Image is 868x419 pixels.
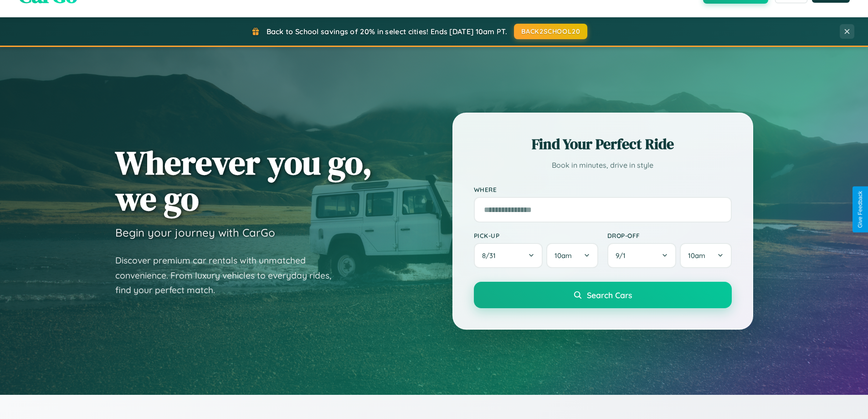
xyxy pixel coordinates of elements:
p: Discover premium car rentals with unmatched convenience. From luxury vehicles to everyday rides, ... [115,253,343,298]
h2: Find Your Perfect Ride [474,134,732,154]
div: Give Feedback [857,191,863,228]
span: 8 / 31 [482,251,500,260]
span: 10am [688,251,705,260]
button: 10am [546,243,598,268]
h1: Wherever you go, we go [115,145,372,217]
span: Search Cars [587,290,632,300]
label: Pick-up [474,232,598,239]
span: Back to School savings of 20% in select cities! Ends [DATE] 10am PT. [267,27,507,36]
p: Book in minutes, drive in style [474,159,732,172]
span: 10am [555,251,572,260]
button: 8/31 [474,243,543,268]
span: 9 / 1 [616,251,630,260]
button: Search Cars [474,282,732,308]
button: 10am [680,243,731,268]
button: BACK2SCHOOL20 [514,24,587,39]
button: 9/1 [607,243,677,268]
h3: Begin your journey with CarGo [115,226,275,239]
label: Where [474,186,732,193]
label: Drop-off [607,232,732,239]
